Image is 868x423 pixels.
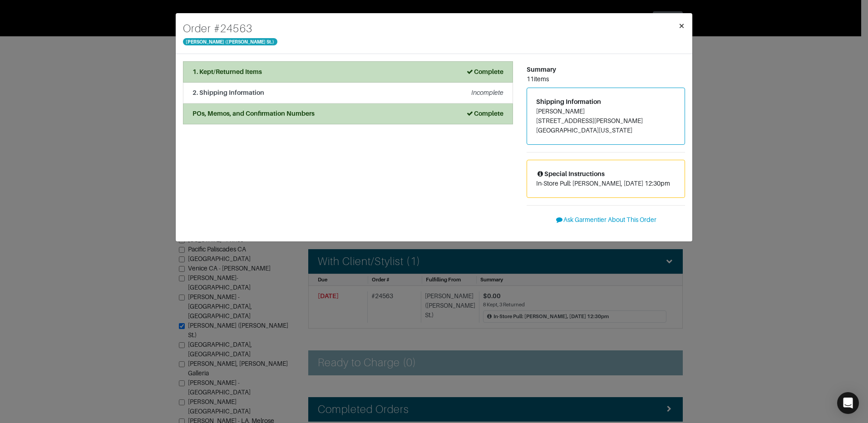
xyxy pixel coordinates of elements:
address: [PERSON_NAME] [STREET_ADDRESS][PERSON_NAME] [GEOGRAPHIC_DATA][US_STATE] [536,107,676,135]
span: × [678,20,685,32]
strong: 2. Shipping Information [192,89,264,96]
span: Special Instructions [536,170,605,177]
span: [PERSON_NAME] ([PERSON_NAME] St.) [183,38,277,45]
em: Incomplete [471,89,503,96]
button: Close [671,13,692,39]
div: Open Intercom Messenger [837,392,859,414]
h4: Order # 24563 [183,20,277,37]
span: Shipping Information [536,98,601,105]
p: In-Store Pull: [PERSON_NAME], [DATE] 12:30pm [536,179,676,188]
strong: Complete [466,68,503,75]
button: Ask Garmentier About This Order [527,213,685,227]
div: 11 items [527,74,685,84]
strong: POs, Memos, and Confirmation Numbers [192,110,315,117]
strong: Complete [466,110,503,117]
div: Summary [527,65,685,74]
strong: 1. Kept/Returned Items [192,68,262,75]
